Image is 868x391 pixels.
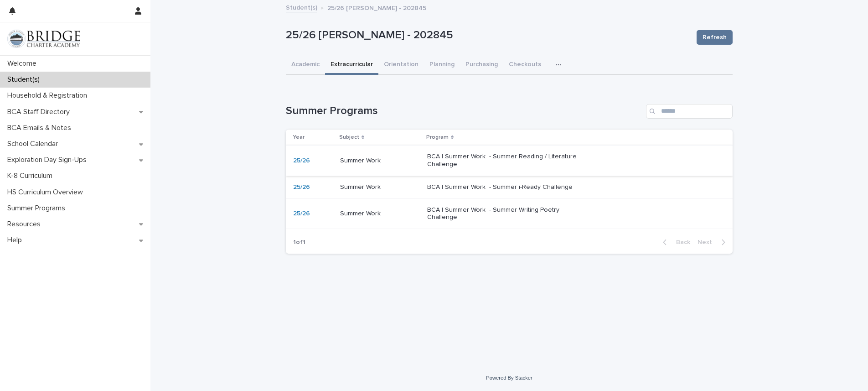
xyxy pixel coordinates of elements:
a: Student(s) [286,2,317,12]
span: Refresh [703,33,727,42]
a: 25/26 [293,210,310,218]
p: HS Curriculum Overview [4,188,90,197]
span: Back [671,239,690,245]
h1: Summer Programs [286,104,642,118]
p: K-8 Curriculum [4,172,60,180]
p: BCA Emails & Notes [4,124,78,132]
button: Orientation [378,56,424,75]
p: Summer Programs [4,204,72,213]
button: Academic [286,56,325,75]
button: Extracurricular [325,56,378,75]
p: Summer Work [340,208,382,218]
p: Program [426,132,449,142]
a: 25/26 [293,157,310,165]
button: Back [656,238,694,246]
p: Resources [4,220,48,229]
p: Exploration Day Sign-Ups [4,156,94,164]
button: Planning [424,56,460,75]
p: Year [293,132,305,142]
img: V1C1m3IdTEidaUdm9Hs0 [7,30,80,48]
p: Welcome [4,59,44,68]
p: BCA | Summer Work - Summer Writing Poetry Challenge [427,206,579,222]
p: 1 of 1 [286,231,313,254]
p: Summer Work [340,155,382,165]
button: Refresh [697,30,733,45]
p: Summer Work [340,182,382,191]
p: BCA Staff Directory [4,108,77,116]
span: Next [697,239,718,245]
p: Student(s) [4,75,47,84]
input: Search [646,104,733,119]
tr: 25/26 Summer WorkSummer Work BCA | Summer Work - Summer Reading / Literature Challenge [286,146,733,176]
p: Subject [339,132,359,142]
p: School Calendar [4,140,65,148]
tr: 25/26 Summer WorkSummer Work BCA | Summer Work - Summer i-Ready Challenge [286,176,733,198]
p: 25/26 [PERSON_NAME] - 202845 [327,2,426,12]
p: Help [4,236,29,245]
p: BCA | Summer Work - Summer Reading / Literature Challenge [427,153,579,168]
p: Household & Registration [4,91,94,100]
button: Purchasing [460,56,503,75]
a: 25/26 [293,183,310,191]
p: 25/26 [PERSON_NAME] - 202845 [286,29,689,42]
tr: 25/26 Summer WorkSummer Work BCA | Summer Work - Summer Writing Poetry Challenge [286,198,733,229]
p: BCA | Summer Work - Summer i-Ready Challenge [427,183,579,191]
a: Powered By Stacker [486,375,532,381]
button: Next [694,238,733,246]
button: Checkouts [503,56,547,75]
